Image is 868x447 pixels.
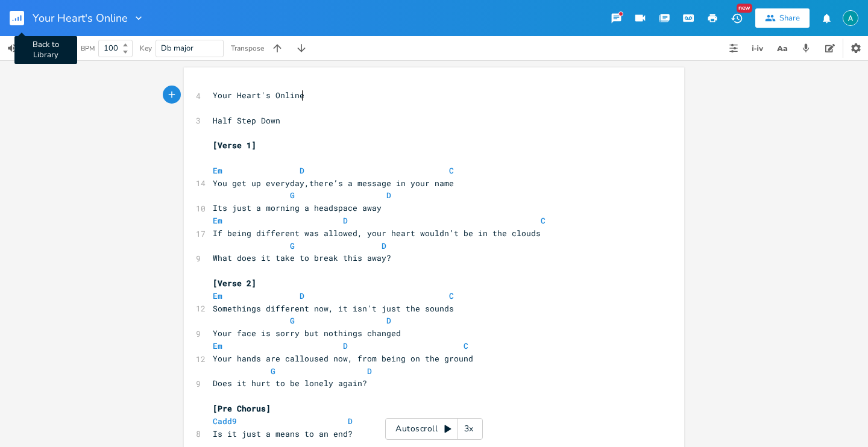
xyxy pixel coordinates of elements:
[213,178,454,189] span: You get up everyday,there’s a message in your name
[386,315,391,326] span: D
[213,416,237,427] span: Cadd9
[290,190,295,201] span: G
[449,165,454,176] span: C
[213,115,280,126] span: Half Step Down
[213,340,222,351] span: Em
[161,43,193,54] span: Db major
[843,10,858,26] img: Alex
[385,418,483,440] div: Autoscroll
[213,140,256,151] span: [Verse 1]
[271,366,275,377] span: G
[231,45,264,52] div: Transpose
[348,416,353,427] span: D
[779,13,800,23] div: Share
[458,418,480,440] div: 3x
[541,215,546,226] span: C
[290,315,295,326] span: G
[300,165,304,176] span: D
[81,45,95,52] div: BPM
[213,278,256,289] span: [Verse 2]
[213,353,473,364] span: Your hands are calloused now, from being on the ground
[140,45,152,52] div: Key
[33,13,128,23] span: Your Heart's Online
[343,215,348,226] span: D
[213,202,382,213] span: Its just a morning a headspace away
[213,328,401,339] span: Your face is sorry but nothings changed
[213,90,304,101] span: Your Heart's Online
[755,8,810,28] button: Share
[290,240,295,251] span: G
[464,340,468,351] span: C
[386,190,391,201] span: D
[213,303,454,314] span: Somethings different now, it isn't just the sounds
[737,4,752,13] div: New
[382,240,386,251] span: D
[725,7,749,29] button: New
[213,215,222,226] span: Em
[213,165,222,176] span: Em
[213,290,222,301] span: Em
[213,428,353,439] span: Is it just a means to an end?
[367,366,372,377] span: D
[449,290,454,301] span: C
[10,4,34,33] button: Back to Library
[213,252,391,263] span: What does it take to break this away?
[213,228,541,239] span: If being different was allowed, your heart wouldn’t be in the clouds
[213,403,271,414] span: [Pre Chorus]
[213,378,367,389] span: Does it hurt to be lonely again?
[343,340,348,351] span: D
[300,290,304,301] span: D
